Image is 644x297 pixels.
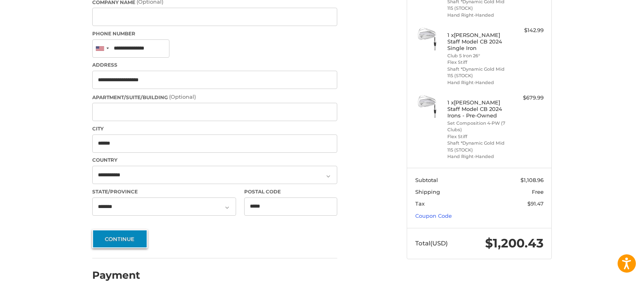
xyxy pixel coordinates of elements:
[447,133,510,140] li: Flex Stiff
[92,269,140,282] h2: Payment
[527,200,544,207] span: $91.47
[447,59,510,66] li: Flex Stiff
[93,40,111,57] div: United States: +1
[447,120,510,133] li: Set Composition 4-PW (7 Clubs)
[485,236,544,251] span: $1,200.43
[447,79,510,86] li: Hand Right-Handed
[244,188,338,195] label: Postal Code
[92,230,147,248] button: Continue
[447,99,510,119] h4: 1 x [PERSON_NAME] Staff Model CB 2024 Irons - Pre-Owned
[92,30,337,37] label: Phone Number
[447,153,510,160] li: Hand Right-Handed
[92,188,236,195] label: State/Province
[92,61,337,69] label: Address
[447,52,510,59] li: Club 5 Iron 26°
[447,66,510,79] li: Shaft *Dynamic Gold Mid 115 (STOCK)
[92,93,337,101] label: Apartment/Suite/Building
[512,26,544,35] div: $142.99
[415,177,438,183] span: Subtotal
[415,189,440,195] span: Shipping
[577,275,644,297] iframe: Google Customer Reviews
[512,94,544,102] div: $679.99
[447,32,510,52] h4: 1 x [PERSON_NAME] Staff Model CB 2024 Single Iron
[520,177,544,183] span: $1,108.96
[92,125,337,132] label: City
[532,189,544,195] span: Free
[447,12,510,19] li: Hand Right-Handed
[447,140,510,153] li: Shaft *Dynamic Gold Mid 115 (STOCK)
[92,156,337,164] label: Country
[169,93,196,100] small: (Optional)
[415,200,425,207] span: Tax
[415,212,452,219] a: Coupon Code
[415,239,448,247] span: Total (USD)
